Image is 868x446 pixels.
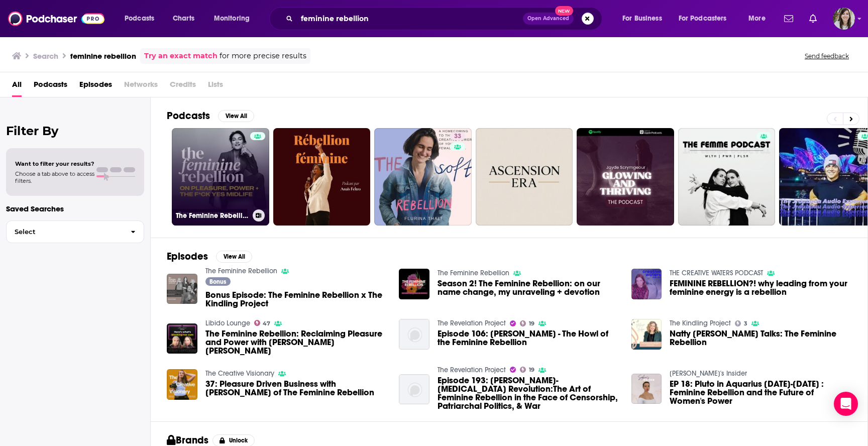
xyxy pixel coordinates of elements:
[438,319,506,327] a: The Revelation Project
[555,6,573,16] span: New
[438,329,619,347] a: Episode 106: Natty Frasca - The Howl of the Feminine Rebellion
[144,50,218,62] a: Try an exact match
[6,124,144,138] h2: Filter By
[670,380,851,405] span: EP 18: Pluto in Aquarius [DATE]-[DATE] : Feminine Rebellion and the Future of Women's Power
[167,369,197,400] img: 37: Pleasure Driven Business with Natty Frasca of The Feminine Rebellion
[205,329,387,355] span: The Feminine Rebellion: Reclaiming Pleasure and Power with [PERSON_NAME] [PERSON_NAME]
[118,11,167,27] button: open menu
[208,76,223,97] span: Lists
[279,7,612,30] div: Search podcasts, credits, & more...
[670,269,763,277] a: THE CREATIVE WATERS PODCAST
[670,319,731,327] a: The Kindling Project
[834,392,858,416] div: Open Intercom Messenger
[34,76,67,97] a: Podcasts
[735,320,747,326] a: 3
[205,380,387,397] a: 37: Pleasure Driven Business with Natty Frasca of The Feminine Rebellion
[622,12,662,26] span: For Business
[263,321,270,326] span: 47
[748,12,766,26] span: More
[615,11,675,27] button: open menu
[670,329,851,347] span: Natty [PERSON_NAME] Talks: The Feminine Rebellion
[520,320,534,326] a: 19
[205,329,387,355] a: The Feminine Rebellion: Reclaiming Pleasure and Power with Melissa Louise
[523,13,574,25] button: Open AdvancedNew
[780,10,797,27] a: Show notifications dropdown
[672,11,741,27] button: open menu
[173,12,194,26] span: Charts
[8,9,104,28] img: Podchaser - Follow, Share and Rate Podcasts
[214,12,250,26] span: Monitoring
[167,323,197,354] a: The Feminine Rebellion: Reclaiming Pleasure and Power with Melissa Louise
[205,267,277,275] a: The Feminine Rebellion
[209,279,226,285] span: Bonus
[805,10,821,27] a: Show notifications dropdown
[670,369,747,378] a: Sophia's Insider
[12,76,22,97] a: All
[167,109,254,122] a: PodcastsView All
[79,76,112,97] a: Episodes
[529,321,534,326] span: 19
[438,269,509,277] a: The Feminine Rebellion
[833,8,855,30] button: Show profile menu
[218,110,254,122] button: View All
[216,251,252,263] button: View All
[205,291,387,308] a: Bonus Episode: The Feminine Rebellion x The Kindling Project
[520,367,534,373] a: 19
[438,376,619,410] span: Episode 193: [PERSON_NAME]- [MEDICAL_DATA] Revolution:The Art of Feminine Rebellion in the Face o...
[802,52,852,60] button: Send feedback
[297,11,523,27] input: Search podcasts, credits, & more...
[167,274,197,304] img: Bonus Episode: The Feminine Rebellion x The Kindling Project
[833,8,855,30] img: User Profile
[450,132,465,140] a: 33
[170,76,196,97] span: Credits
[15,160,94,167] span: Want to filter your results?
[7,229,123,235] span: Select
[125,12,154,26] span: Podcasts
[399,319,429,350] img: Episode 106: Natty Frasca - The Howl of the Feminine Rebellion
[167,250,252,263] a: EpisodesView All
[679,12,727,26] span: For Podcasters
[205,369,274,378] a: The Creative Visionary
[670,329,851,347] a: Natty Frasca Talks: The Feminine Rebellion
[207,11,263,27] button: open menu
[167,109,210,122] h2: Podcasts
[438,329,619,347] span: Episode 106: [PERSON_NAME] - The Howl of the Feminine Rebellion
[176,211,249,220] h3: The Feminine Rebellion
[741,11,778,27] button: open menu
[374,128,472,226] a: 33
[833,8,855,30] span: Logged in as devinandrade
[124,76,158,97] span: Networks
[631,319,662,350] img: Natty Frasca Talks: The Feminine Rebellion
[670,279,851,296] a: FEMININE REBELLION?! why leading from your feminine energy is a rebellion
[33,51,58,61] h3: Search
[205,319,250,327] a: Libido Lounge
[744,321,747,326] span: 3
[438,279,619,296] span: Season 2! The Feminine Rebellion: on our name change, my unraveling + devotion
[399,269,429,299] img: Season 2! The Feminine Rebellion: on our name change, my unraveling + devotion
[6,220,144,243] button: Select
[6,204,144,213] p: Saved Searches
[205,380,387,397] span: 37: Pleasure Driven Business with [PERSON_NAME] of The Feminine Rebellion
[631,374,662,404] img: EP 18: Pluto in Aquarius 2023-2044 : Feminine Rebellion and the Future of Women's Power
[254,320,271,326] a: 47
[166,11,200,27] a: Charts
[529,368,534,372] span: 19
[399,374,429,405] img: Episode 193: Mikel Ibarra- Vulva Revolution:The Art of Feminine Rebellion in the Face of Censorsh...
[631,269,662,299] img: FEMININE REBELLION?! why leading from your feminine energy is a rebellion
[172,128,269,226] a: The Feminine Rebellion
[670,380,851,405] a: EP 18: Pluto in Aquarius 2023-2044 : Feminine Rebellion and the Future of Women's Power
[220,50,306,62] span: for more precise results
